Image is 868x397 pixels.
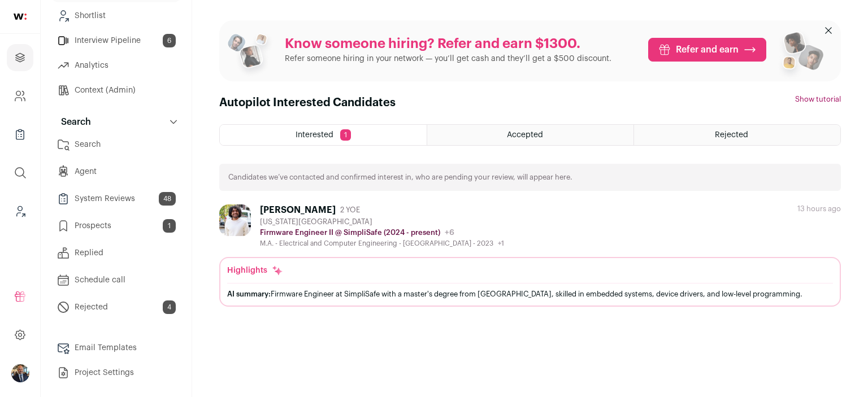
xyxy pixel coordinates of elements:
span: 1 [340,129,351,141]
a: Replied [50,242,183,264]
span: +1 [498,240,504,247]
span: Rejected [715,131,748,139]
span: Accepted [507,131,543,139]
a: Search [50,133,183,156]
span: 48 [159,192,176,206]
a: Company Lists [7,121,33,148]
a: Analytics [50,54,183,77]
a: System Reviews48 [50,187,183,210]
a: Interview Pipeline6 [50,29,183,52]
div: [US_STATE][GEOGRAPHIC_DATA] [260,217,504,226]
a: Refer and earn [648,38,766,62]
a: Schedule call [50,269,183,291]
span: 1 [163,219,176,233]
p: Refer someone hiring in your network — you’ll get cash and they’ll get a $500 discount. [285,53,611,64]
h1: Autopilot Interested Candidates [219,95,396,111]
a: Project Settings [50,361,183,384]
a: Rejected4 [50,296,183,319]
span: AI summary: [227,290,271,298]
button: Search [50,111,183,133]
img: 0d894760f32f0bd103d1ca4d561b21e835c7ce5bbf576b1da940a13d6c9686fe [219,204,251,236]
button: Open dropdown [11,364,29,382]
a: Context (Admin) [50,79,183,102]
span: 4 [163,300,176,314]
a: Company and ATS Settings [7,82,33,110]
p: Know someone hiring? Refer and earn $1300. [285,35,611,53]
a: Projects [7,44,33,71]
span: Interested [296,131,333,139]
img: 18202275-medium_jpg [11,364,29,382]
p: Candidates we’ve contacted and confirmed interest in, who are pending your review, will appear here. [228,173,572,182]
a: Leads (Backoffice) [7,198,33,225]
div: [PERSON_NAME] [260,204,336,216]
a: Accepted [427,125,633,145]
img: referral_people_group_2-7c1ec42c15280f3369c0665c33c00ed472fd7f6af9dd0ec46c364f9a93ccf9a4.png [775,27,825,81]
div: Highlights [227,265,283,276]
img: referral_people_group_1-3817b86375c0e7f77b15e9e1740954ef64e1f78137dd7e9f4ff27367cb2cd09a.png [226,29,276,79]
span: 2 YOE [340,206,360,215]
span: +6 [445,229,454,237]
div: 13 hours ago [797,204,841,213]
button: Show tutorial [795,95,841,104]
img: wellfound-shorthand-0d5821cbd27db2630d0214b213865d53afaa358527fdda9d0ea32b1df1b89c2c.svg [14,14,27,20]
a: Prospects1 [50,215,183,237]
a: Email Templates [50,337,183,359]
p: Firmware Engineer II @ SimpliSafe (2024 - present) [260,228,440,237]
span: 6 [163,34,176,47]
div: Firmware Engineer at SimpliSafe with a master's degree from [GEOGRAPHIC_DATA], skilled in embedde... [227,288,833,300]
a: [PERSON_NAME] 2 YOE [US_STATE][GEOGRAPHIC_DATA] Firmware Engineer II @ SimpliSafe (2024 - present... [219,204,841,307]
div: M.A. - Electrical and Computer Engineering - [GEOGRAPHIC_DATA] - 2023 [260,239,504,248]
p: Search [54,115,91,129]
a: Agent [50,160,183,183]
a: Shortlist [50,5,183,27]
a: Rejected [634,125,840,145]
